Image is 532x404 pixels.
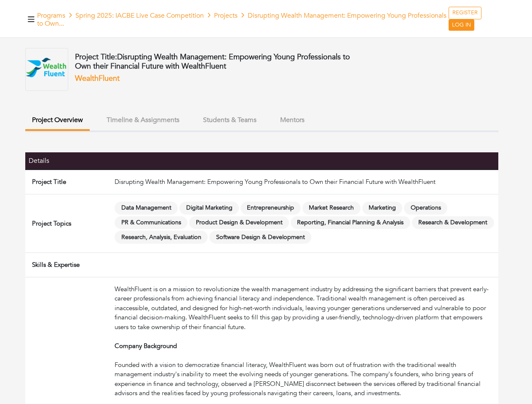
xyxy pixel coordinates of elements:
strong: Company Background [115,342,177,350]
span: Disrupting Wealth Management: Empowering Young Professionals to Own... [37,11,446,28]
span: Research & Development [412,216,494,229]
span: Entrepreneurship [241,202,301,215]
td: Disrupting Wealth Management: Empowering Young Professionals to Own their Financial Future with W... [111,170,498,194]
button: Project Overview [25,111,90,131]
span: Reporting, Financial Planning & Analysis [291,216,410,229]
a: WealthFluent [75,73,120,84]
th: Details [25,152,111,170]
td: Project Title [25,170,111,194]
img: WFSqHorz.png [25,48,68,91]
span: Operations [404,202,447,215]
span: Software Design & Development [209,231,311,244]
h4: Project Title: [75,53,356,71]
button: Students & Teams [196,111,263,129]
span: Research, Analysis, Evaluation [115,231,208,244]
div: WealthFluent is on a mission to revolutionize the wealth management industry by addressing the si... [115,284,495,341]
a: REGISTER [449,7,481,19]
a: Spring 2025: IACBE Live Case Competition [75,11,204,20]
span: Digital Marketing [179,202,239,215]
button: Timeline & Assignments [100,111,186,129]
td: Project Topics [25,194,111,252]
span: Market Research [302,202,361,215]
span: Disrupting Wealth Management: Empowering Young Professionals to Own their Financial Future with W... [75,52,350,72]
span: Data Management [115,202,178,215]
span: Product Design & Development [189,216,289,229]
span: Marketing [362,202,403,215]
span: PR & Communications [115,216,187,229]
td: Skills & Expertise [25,253,111,277]
a: Projects [214,11,238,20]
button: Mentors [273,111,311,129]
a: Programs [37,11,65,20]
a: LOG IN [449,19,474,31]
